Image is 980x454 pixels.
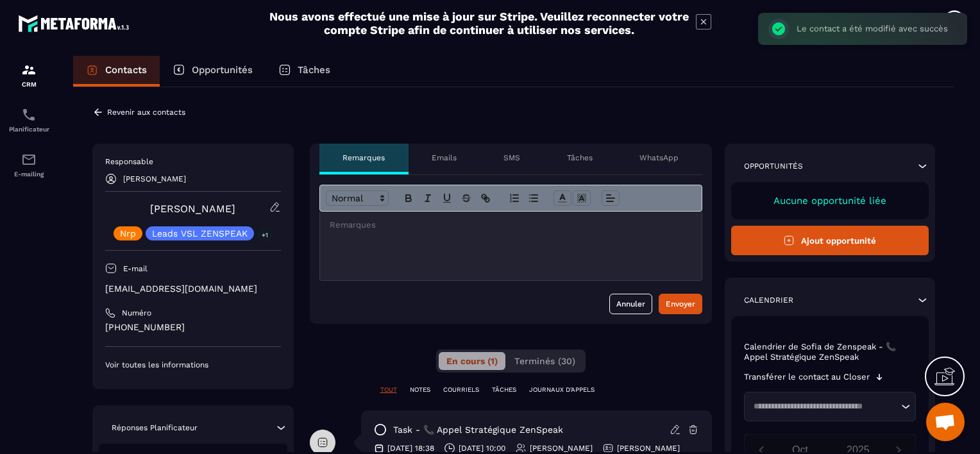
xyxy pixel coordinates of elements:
p: Remarques [342,153,385,163]
p: COURRIELS [443,385,479,394]
p: [PERSON_NAME] [617,443,680,453]
button: Ajout opportunité [731,226,929,255]
p: [DATE] 18:38 [387,443,434,453]
p: Tâches [298,64,330,76]
p: task - 📞 Appel Stratégique ZenSpeak [393,424,563,436]
p: Responsable [105,156,281,167]
a: Contacts [73,56,160,87]
p: +1 [257,228,273,242]
p: Contacts [105,64,147,76]
a: Tâches [266,56,343,87]
p: TÂCHES [492,385,516,394]
p: E-mail [123,264,148,274]
div: Envoyer [666,298,695,310]
p: Calendrier de Sofia de Zenspeak - 📞 Appel Stratégique ZenSpeak [744,342,917,362]
img: formation [21,62,37,78]
span: En cours (1) [446,356,498,366]
p: CRM [3,81,55,88]
p: WhatsApp [639,153,679,163]
a: Opportunités [160,56,266,87]
p: SMS [503,153,520,163]
p: Opportunités [744,161,803,171]
div: Search for option [744,392,917,421]
button: Annuler [609,294,652,314]
p: [PHONE_NUMBER] [105,321,281,333]
p: Tâches [567,153,593,163]
img: email [21,152,37,167]
p: Nrp [120,229,136,238]
p: E-mailing [3,171,55,178]
a: emailemailE-mailing [3,142,55,187]
p: Calendrier [744,295,793,305]
button: Envoyer [659,294,702,314]
p: Réponses Planificateur [112,423,198,433]
button: Terminés (30) [507,352,583,370]
a: [PERSON_NAME] [150,203,235,215]
a: formationformationCRM [3,53,55,97]
p: TOUT [380,385,397,394]
img: logo [18,12,133,35]
a: schedulerschedulerPlanificateur [3,97,55,142]
p: Numéro [122,308,151,318]
p: Aucune opportunité liée [744,195,917,206]
p: Planificateur [3,126,55,133]
p: Transférer le contact au Closer [744,372,870,382]
p: [PERSON_NAME] [123,174,186,183]
img: scheduler [21,107,37,122]
input: Search for option [749,400,899,413]
p: JOURNAUX D'APPELS [529,385,595,394]
span: Terminés (30) [514,356,575,366]
p: Opportunités [192,64,253,76]
p: Leads VSL ZENSPEAK [152,229,248,238]
h2: Nous avons effectué une mise à jour sur Stripe. Veuillez reconnecter votre compte Stripe afin de ... [269,10,689,37]
p: NOTES [410,385,430,394]
p: Voir toutes les informations [105,360,281,370]
p: [EMAIL_ADDRESS][DOMAIN_NAME] [105,283,281,295]
p: Revenir aux contacts [107,108,185,117]
button: En cours (1) [439,352,505,370]
p: Emails [432,153,457,163]
div: Ouvrir le chat [926,403,965,441]
p: [DATE] 10:00 [459,443,505,453]
p: [PERSON_NAME] [530,443,593,453]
